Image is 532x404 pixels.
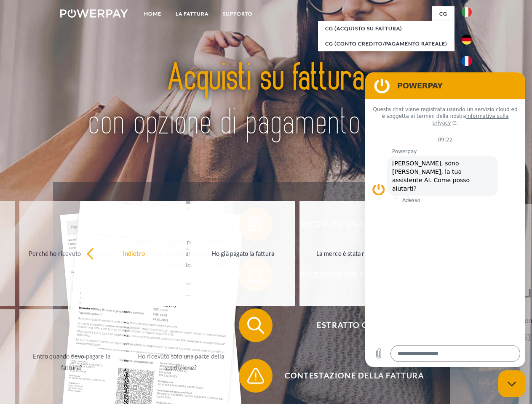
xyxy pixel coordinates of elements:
[134,351,228,373] div: Ho ricevuto solo una parte della spedizione?
[462,35,472,45] img: de
[462,7,472,17] img: it
[498,370,525,397] iframe: Pulsante per aprire la finestra di messaggistica, conversazione in corso
[365,72,525,367] iframe: Finestra di messaggistica
[251,308,457,342] span: Estratto conto
[86,247,181,259] div: indietro
[462,56,472,66] img: fr
[432,6,454,21] a: CG
[318,36,454,51] a: CG (Conto Credito/Pagamento rateale)
[318,21,454,36] a: CG (Acquisto su fattura)
[245,315,266,336] img: qb_search.svg
[24,351,119,373] div: Entro quando devo pagare la fattura?
[305,247,399,259] div: La merce è stata restituita
[239,359,458,393] button: Contestazione della fattura
[168,6,216,21] a: LA FATTURA
[60,9,128,18] img: logo-powerpay-white.svg
[216,6,260,21] a: Supporto
[245,365,266,386] img: qb_warning.svg
[137,6,168,21] a: Home
[80,40,452,161] img: title-powerpay_it.svg
[251,359,457,393] span: Contestazione della fattura
[24,247,119,259] div: Perché ho ricevuto una fattura?
[239,308,458,342] button: Estratto conto
[195,247,290,259] div: Ho già pagato la fattura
